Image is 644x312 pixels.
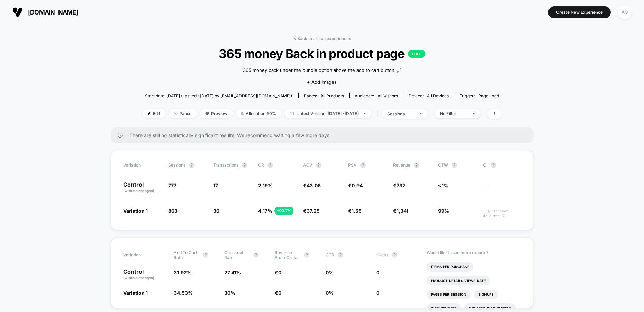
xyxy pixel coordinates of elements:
[304,93,344,98] div: Pages:
[338,252,343,258] button: ?
[483,162,521,168] span: CI
[236,109,281,118] span: Allocation: 50%
[616,5,634,19] button: AG
[326,270,334,275] span: 0 %
[213,162,238,168] span: Transactions
[168,162,185,168] span: Sessions
[12,7,23,17] img: Visually logo
[491,162,496,168] button: ?
[352,208,362,214] span: 1.55
[427,276,490,285] li: Product Details Views Rate
[348,182,363,188] span: €
[203,252,208,258] button: ?
[213,182,218,188] span: 17
[427,93,449,98] span: all devices
[241,112,244,115] img: rebalance
[123,208,148,214] span: Variation 1
[420,113,423,114] img: end
[352,182,363,188] span: 0.94
[307,79,337,85] span: + Add Images
[303,208,320,214] span: €
[378,93,398,98] span: All Visitors
[304,252,309,258] button: ?
[376,270,379,275] span: 0
[316,162,321,168] button: ?
[452,162,457,168] button: ?
[618,6,632,19] div: AG
[483,209,521,218] span: Insufficient data for CI
[364,113,366,114] img: end
[387,111,415,116] div: sessions
[474,290,498,299] li: Signups
[438,182,448,188] span: <1%
[129,132,520,138] span: There are still no statistically significant results. We recommend waiting a few more days
[290,112,294,115] img: calendar
[123,182,161,193] p: Control
[253,252,259,258] button: ?
[427,262,473,272] li: Items Per Purchase
[483,183,521,193] span: ---
[267,162,273,168] button: ?
[213,208,219,214] span: 36
[392,252,397,258] button: ?
[326,290,334,296] span: 0 %
[320,93,344,98] span: all products
[438,162,476,168] span: OTW
[440,111,468,116] div: No Filter
[460,93,499,98] div: Trigger:
[123,189,154,193] span: (without changes)
[275,207,293,215] div: + 90.7 %
[123,162,161,168] span: Variation
[258,182,273,188] span: 2.19 %
[397,208,408,214] span: 1,341
[393,208,408,214] span: €
[303,182,321,188] span: €
[148,112,151,115] img: edit
[145,93,292,98] span: Start date: [DATE] (Last edit [DATE] by [EMAIL_ADDRESS][DOMAIN_NAME])
[243,67,394,74] span: 365 money back under the bundle option above the add to cart button
[303,162,312,168] span: AOV
[224,250,250,260] span: Checkout Rate
[393,182,406,188] span: €
[189,162,194,168] button: ?
[123,276,154,280] span: (without changes)
[360,162,366,168] button: ?
[275,270,281,275] span: €
[548,6,611,18] button: Create New Experience
[355,93,398,98] div: Audience:
[307,182,321,188] span: 43.06
[278,290,281,296] span: 0
[414,162,419,168] button: ?
[397,182,406,188] span: 732
[408,50,425,58] p: LIVE
[275,250,300,260] span: Revenue From Clicks
[224,290,235,296] span: 30 %
[275,290,281,296] span: €
[375,109,382,119] span: |
[160,46,483,61] span: 365 money Back in product page
[10,7,80,18] button: [DOMAIN_NAME]
[168,208,178,214] span: 863
[123,269,167,281] p: Control
[174,250,199,260] span: Add To Cart Rate
[174,270,192,275] span: 31.92 %
[174,112,178,115] img: end
[224,270,241,275] span: 27.41 %
[427,290,471,299] li: Pages Per Session
[258,162,264,168] span: CR
[478,93,499,98] span: Page Load
[28,9,78,16] span: [DOMAIN_NAME]
[278,270,281,275] span: 0
[376,252,388,257] span: Clicks
[258,208,272,214] span: 4.17 %
[293,36,351,41] a: < Back to all live experiences
[393,162,410,168] span: Revenue
[438,208,449,214] span: 99%
[168,182,176,188] span: 777
[123,250,161,260] span: Variation
[473,113,475,114] img: end
[348,208,362,214] span: €
[143,109,165,118] span: Edit
[123,290,148,296] span: Variation 1
[403,93,454,98] span: Device:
